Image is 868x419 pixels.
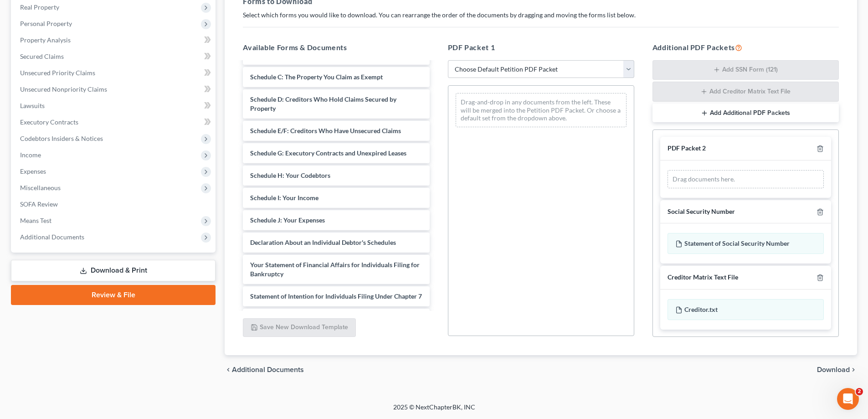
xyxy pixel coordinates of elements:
span: Download [817,366,850,373]
span: Schedule E/F: Creditors Who Have Unsecured Claims [250,127,401,134]
h5: Available Forms & Documents [243,42,429,53]
span: Additional Documents [20,233,84,241]
span: Schedule H: Your Codebtors [250,171,330,179]
div: Social Security Number [668,207,735,216]
div: Statement of Social Security Number [668,233,824,254]
div: Drag-and-drop in any documents from the left. These will be merged into the Petition PDF Packet. ... [456,93,627,127]
span: Lawsuits [20,102,45,109]
iframe: Intercom live chat [837,388,859,410]
div: Creditor.txt [668,299,824,320]
a: chevron_left Additional Documents [225,366,304,373]
span: Schedule C: The Property You Claim as Exempt [250,73,383,81]
div: PDF Packet 2 [668,144,706,153]
span: Schedule D: Creditors Who Hold Claims Secured by Property [250,95,396,112]
button: Download chevron_right [817,366,857,373]
a: Property Analysis [13,32,216,48]
a: Unsecured Priority Claims [13,65,216,81]
span: Statement of Intention for Individuals Filing Under Chapter 7 [250,292,422,300]
span: Your Statement of Financial Affairs for Individuals Filing for Bankruptcy [250,261,420,278]
a: Secured Claims [13,48,216,65]
a: Executory Contracts [13,114,216,130]
i: chevron_right [850,366,857,373]
button: Add Additional PDF Packets [652,103,839,123]
a: SOFA Review [13,196,216,212]
button: Add Creditor Matrix Text File [652,82,839,102]
a: Lawsuits [13,98,216,114]
a: Review & File [11,285,216,305]
a: Unsecured Nonpriority Claims [13,81,216,98]
div: 2025 © NextChapterBK, INC [175,403,694,419]
span: Real Property [20,3,59,11]
span: Income [20,151,41,159]
span: Means Test [20,217,51,224]
span: Secured Claims [20,52,64,60]
span: Schedule G: Executory Contracts and Unexpired Leases [250,149,406,157]
a: Download & Print [11,260,216,281]
span: Personal Property [20,20,72,27]
span: SOFA Review [20,200,58,208]
span: Executory Contracts [20,118,78,126]
button: Save New Download Template [243,318,356,337]
span: Additional Documents [232,366,304,373]
span: 2 [856,388,863,395]
span: Unsecured Priority Claims [20,69,95,77]
span: Property Analysis [20,36,71,44]
span: Schedule J: Your Expenses [250,216,325,224]
span: Unsecured Nonpriority Claims [20,85,107,93]
h5: PDF Packet 1 [448,42,634,53]
p: Select which forms you would like to download. You can rearrange the order of the documents by dr... [243,10,839,20]
span: Miscellaneous [20,184,61,191]
span: Schedule I: Your Income [250,194,318,202]
h5: Additional PDF Packets [652,42,839,53]
span: Expenses [20,167,46,175]
div: Drag documents here. [668,170,824,188]
button: Add SSN Form (121) [652,60,839,80]
div: Creditor Matrix Text File [668,273,738,282]
i: chevron_left [225,366,232,373]
span: Codebtors Insiders & Notices [20,134,103,142]
span: Declaration About an Individual Debtor's Schedules [250,238,396,246]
